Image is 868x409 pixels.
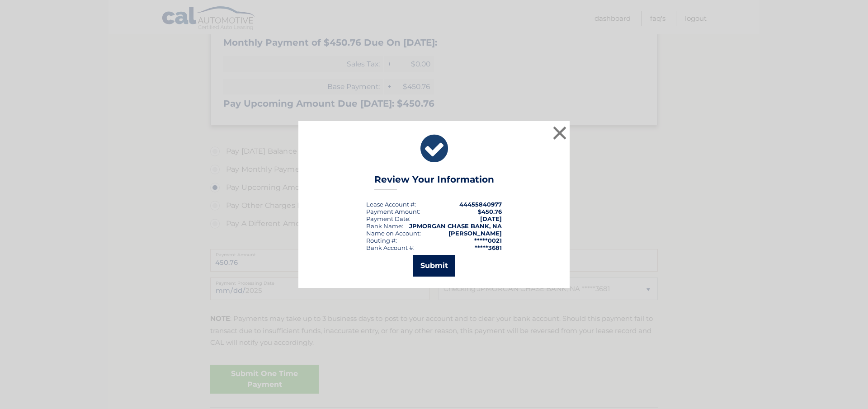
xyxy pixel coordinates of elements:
[374,174,494,190] h3: Review Your Information
[413,255,455,277] button: Submit
[366,215,410,222] div: :
[409,222,502,230] strong: JPMORGAN CHASE BANK, NA
[366,244,415,251] div: Bank Account #:
[366,230,421,237] div: Name on Account:
[366,215,409,222] span: Payment Date
[480,215,502,222] span: [DATE]
[459,201,502,208] strong: 44455840977
[478,208,502,215] span: $450.76
[366,208,420,215] div: Payment Amount:
[448,230,502,237] strong: [PERSON_NAME]
[366,222,403,230] div: Bank Name:
[366,201,416,208] div: Lease Account #:
[366,237,397,244] div: Routing #:
[551,124,569,142] button: ×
